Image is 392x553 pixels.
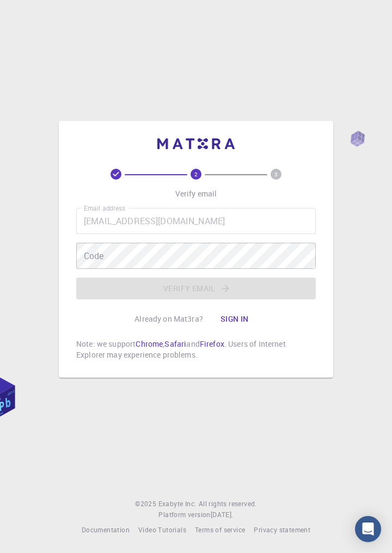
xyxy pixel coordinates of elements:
[274,170,278,178] text: 3
[158,499,197,508] span: Exabyte Inc.
[195,525,245,534] span: Terms of service
[135,499,158,509] span: © 2025
[136,339,163,349] a: Chrome
[138,525,186,536] a: Video Tutorials
[212,308,258,330] button: Sign in
[195,525,245,536] a: Terms of service
[194,170,198,178] text: 2
[82,525,130,536] a: Documentation
[211,509,234,520] a: [DATE].
[158,509,210,520] span: Platform version
[200,339,224,349] a: Firefox
[175,188,217,199] p: Verify email
[254,525,310,536] a: Privacy statement
[84,204,125,213] label: Email address
[254,525,310,534] span: Privacy statement
[164,339,186,349] a: Safari
[355,516,381,542] div: Open Intercom Messenger
[158,499,197,509] a: Exabyte Inc.
[76,339,316,360] p: Note: we support , and . Users of Internet Explorer may experience problems.
[138,525,186,534] span: Video Tutorials
[134,314,203,324] p: Already on Mat3ra?
[82,525,130,534] span: Documentation
[199,499,257,509] span: All rights reserved.
[211,510,234,519] span: [DATE] .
